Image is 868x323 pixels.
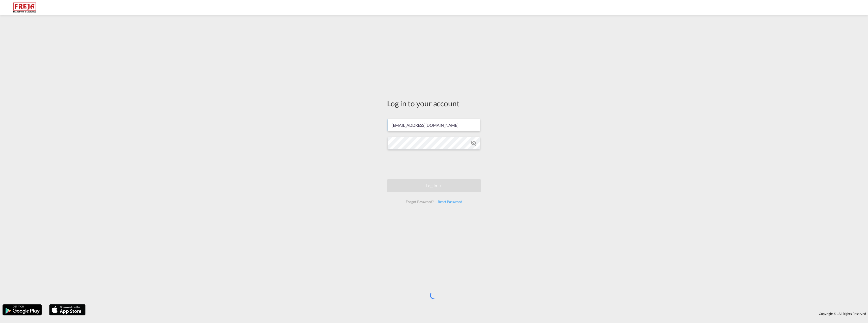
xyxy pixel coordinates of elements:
div: Forgot Password? [404,197,436,206]
img: apple.png [49,304,86,316]
div: Reset Password [436,197,464,206]
img: 586607c025bf11f083711d99603023e7.png [8,2,42,13]
button: LOGIN [387,179,481,192]
div: Log in to your account [387,98,481,109]
md-icon: icon-eye-off [471,140,477,146]
img: google.png [2,304,42,316]
iframe: reCAPTCHA [396,155,472,174]
div: Copyright © . All Rights Reserved [88,309,868,318]
input: Enter email/phone number [388,119,480,131]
